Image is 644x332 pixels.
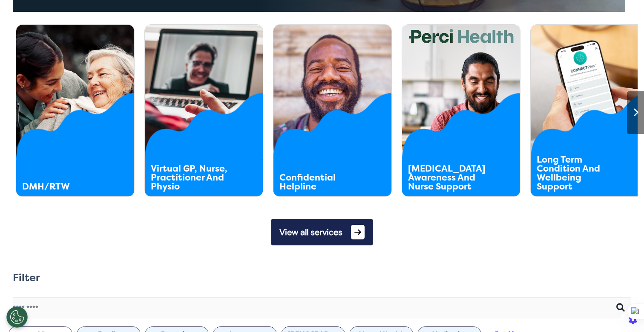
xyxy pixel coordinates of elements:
[271,219,373,245] button: View all services
[279,173,362,191] div: Confidential Helpline
[151,164,233,191] div: Virtual GP, Nurse, Practitioner And Physio
[22,182,105,191] div: DMH/RTW
[408,164,491,191] div: [MEDICAL_DATA] Awareness And Nurse Support
[13,272,40,284] h2: Filter
[537,155,619,191] div: Long Term Condition And Wellbeing Support
[6,306,28,328] button: Open Preferences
